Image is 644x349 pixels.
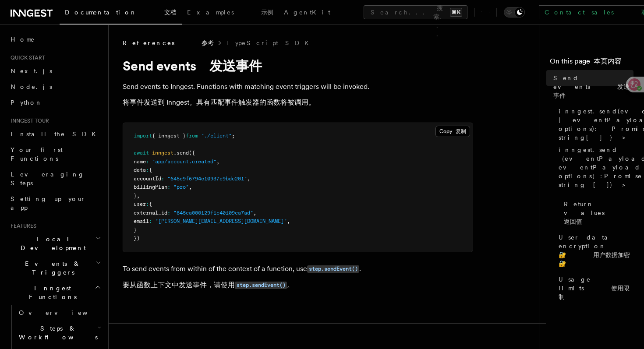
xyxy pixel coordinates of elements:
[11,99,42,106] span: Python
[7,79,103,95] a: Node.js
[550,56,633,70] h4: On this page
[161,176,164,182] span: :
[247,176,250,182] span: ,
[134,150,149,156] span: await
[123,98,315,106] font: 将事件发送到 Inngest。具有匹配事件触发器的函数将被调用。
[7,32,103,47] a: Home
[11,35,35,44] span: Home
[307,265,359,273] code: step.sendEvent()
[555,229,633,271] a: User data encryption 🔐 用户数据加密🔐
[560,196,633,229] a: Return values 返回值
[15,305,103,321] a: Overview
[555,271,633,305] a: Usage limits 使用限制
[11,195,86,211] span: Setting up your app
[134,218,149,224] span: email
[11,67,52,74] span: Next.js
[553,74,633,100] span: Send events
[152,159,216,165] span: "app/account.created"
[11,83,52,90] span: Node.js
[7,95,103,110] a: Python
[167,184,170,190] span: :
[182,3,279,24] a: Examples 示例
[149,201,152,207] span: {
[7,222,36,229] span: Features
[134,193,137,199] span: }
[123,39,214,47] span: References
[19,309,109,316] span: Overview
[450,8,462,17] kbd: ⌘K
[7,259,96,277] span: Events & Triggers
[7,284,95,301] span: Inngest Functions
[7,166,103,191] a: Leveraging Steps
[187,9,273,16] span: Examples
[15,321,103,345] button: Steps & Workflows
[232,133,235,139] span: ;
[146,167,149,173] span: :
[134,235,140,241] span: })
[209,58,262,74] font: 发送事件
[7,126,103,142] a: Install the SDK
[186,133,198,139] span: from
[555,103,633,196] a: inngest.send(eventPayload | eventPayload[], options): Promise<{ ids: string[] }>inngest.send（even...
[123,281,294,289] font: 要从函数上下文中发送事件，请使用 。
[559,275,633,301] span: Usage limits
[173,184,189,190] span: "pro"
[7,142,103,166] a: Your first Functions
[235,282,287,289] code: step.sendEvent()
[134,210,167,216] span: external_id
[202,39,214,46] font: 参考
[261,9,273,16] font: 示例
[435,126,470,137] button: Copy 复制
[146,201,149,207] span: :
[7,63,103,79] a: Next.js
[173,150,189,156] span: .send
[167,176,247,182] span: "645e9f6794e10937e9bdc201"
[433,4,446,38] font: 搜索...
[60,3,182,25] a: Documentation 文档
[134,184,167,190] span: billingPlan
[504,7,525,18] button: Toggle dark mode
[7,231,103,256] button: Local Development
[123,58,473,74] h1: Send events
[123,263,473,295] p: To send events from within of the context of a function, use .
[155,218,287,224] span: "[PERSON_NAME][EMAIL_ADDRESS][DOMAIN_NAME]"
[7,54,45,61] span: Quick start
[146,159,149,165] span: :
[149,167,152,173] span: {
[152,133,186,139] span: { inngest }
[134,176,161,182] span: accountId
[7,280,103,305] button: Inngest Functions
[287,218,290,224] span: ,
[201,133,232,139] span: "./client"
[65,9,177,16] span: Documentation
[7,235,96,252] span: Local Development
[307,264,359,273] a: step.sendEvent()
[559,251,630,267] font: 用户数据加密🔐
[279,3,336,24] a: AgentKit
[216,159,219,165] span: ,
[559,233,633,268] span: User data encryption 🔐
[253,210,256,216] span: ,
[11,171,85,187] span: Leveraging Steps
[134,201,146,207] span: user
[7,117,49,124] span: Inngest tour
[173,210,253,216] span: "645ea000129f1c40109ca7ad"
[189,184,192,190] span: ,
[137,193,140,199] span: ,
[11,146,63,162] span: Your first Functions
[284,9,330,16] span: AgentKit
[152,150,173,156] span: inngest
[7,256,103,280] button: Events & Triggers
[15,324,98,342] span: Steps & Workflows
[164,9,177,16] font: 文档
[123,81,473,112] p: Send events to Inngest. Functions with matching event triggers will be invoked.
[134,159,146,165] span: name
[235,281,287,289] a: step.sendEvent()
[189,150,195,156] span: ({
[11,130,101,137] span: Install the SDK
[134,133,152,139] span: import
[594,57,622,65] font: 本页内容
[7,191,103,215] a: Setting up your app
[134,167,146,173] span: data
[167,210,170,216] span: :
